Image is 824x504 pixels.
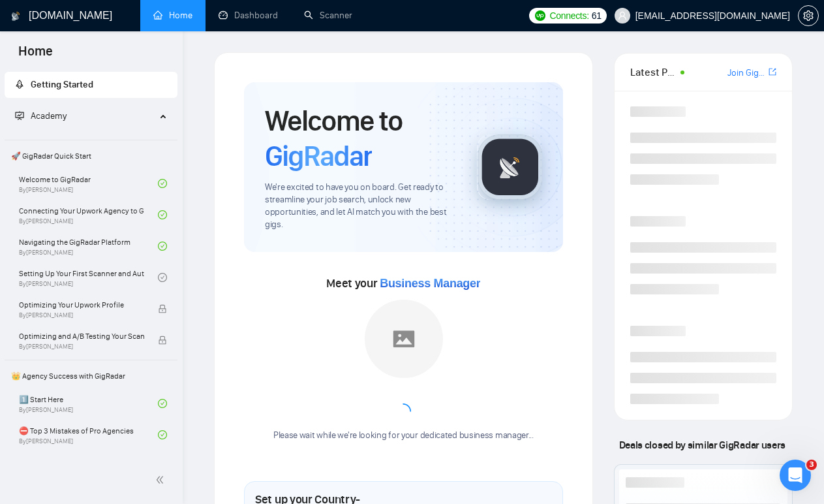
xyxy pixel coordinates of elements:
a: Connecting Your Upwork Agency to GigRadarBy[PERSON_NAME] [19,200,158,229]
span: export [769,67,776,77]
span: 🚀 GigRadar Quick Start [6,143,176,169]
span: loading [395,403,411,419]
span: user [618,11,627,20]
span: check-circle [158,399,167,408]
span: check-circle [158,430,167,439]
a: Navigating the GigRadar PlatformBy[PERSON_NAME] [19,232,158,260]
span: Home [8,42,63,69]
a: Welcome to GigRadarBy[PERSON_NAME] [19,169,158,198]
span: Deals closed by similar GigRadar users [614,433,791,456]
span: 👑 Agency Success with GigRadar [6,363,176,389]
span: By [PERSON_NAME] [19,343,144,351]
span: Business Manager [380,277,480,290]
img: upwork-logo.png [535,10,545,21]
div: Please wait while we're looking for your dedicated business manager... [266,430,542,442]
span: 61 [592,8,602,23]
a: setting [798,10,819,21]
span: We're excited to have you on board. Get ready to streamline your job search, unlock new opportuni... [265,181,456,231]
span: Optimizing and A/B Testing Your Scanner for Better Results [19,330,144,343]
span: 3 [806,460,817,470]
iframe: Intercom live chat [780,460,811,491]
span: lock [158,336,167,345]
span: double-left [155,473,168,486]
span: Academy [15,110,67,121]
span: Connects: [549,8,588,23]
span: Meet your [326,276,480,291]
button: setting [798,5,819,26]
span: check-circle [158,273,167,282]
span: Latest Posts from the GigRadar Community [630,64,677,80]
span: lock [158,304,167,313]
h1: Welcome to [265,103,456,174]
li: Getting Started [5,72,177,98]
span: Academy [31,110,67,121]
a: export [769,66,776,78]
span: check-circle [158,210,167,219]
img: logo [11,6,20,27]
a: searchScanner [304,10,352,21]
a: homeHome [153,10,192,21]
span: check-circle [158,242,167,251]
span: Optimizing Your Upwork Profile [19,298,144,311]
a: 🌚 Rookie Traps for New Agencies [19,452,158,480]
span: check-circle [158,179,167,188]
span: GigRadar [265,138,372,174]
a: ⛔ Top 3 Mistakes of Pro AgenciesBy[PERSON_NAME] [19,420,158,449]
img: placeholder.png [365,300,443,378]
span: setting [799,10,818,21]
a: dashboardDashboard [219,10,278,21]
img: gigradar-logo.png [478,134,543,200]
span: rocket [15,80,24,89]
a: Join GigRadar Slack Community [727,66,766,80]
a: Setting Up Your First Scanner and Auto-BidderBy[PERSON_NAME] [19,263,158,292]
span: Getting Started [31,79,93,90]
span: fund-projection-screen [15,111,24,120]
a: 1️⃣ Start HereBy[PERSON_NAME] [19,389,158,418]
span: By [PERSON_NAME] [19,311,144,319]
